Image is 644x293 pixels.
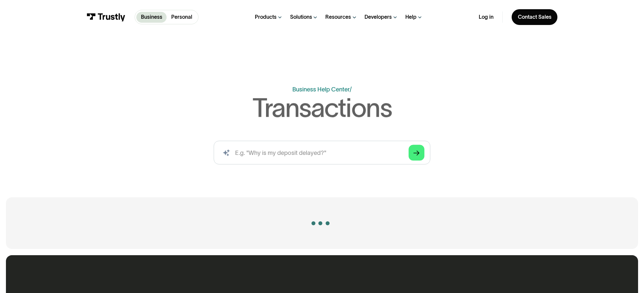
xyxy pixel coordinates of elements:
div: Developers [364,14,392,21]
a: Log in [479,14,494,21]
a: Business Help Center [292,86,350,93]
a: Contact Sales [512,9,557,25]
div: Resources [325,14,351,21]
img: Trustly Logo [87,13,125,21]
input: search [214,141,430,165]
div: Contact Sales [518,14,551,21]
a: Business [136,12,167,23]
h1: Transactions [253,95,391,121]
a: Personal [167,12,197,23]
div: Products [255,14,277,21]
div: Help [405,14,416,21]
p: Personal [171,13,192,21]
p: Business [141,13,162,21]
div: Solutions [290,14,312,21]
div: / [350,86,352,93]
form: Search [214,141,430,165]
